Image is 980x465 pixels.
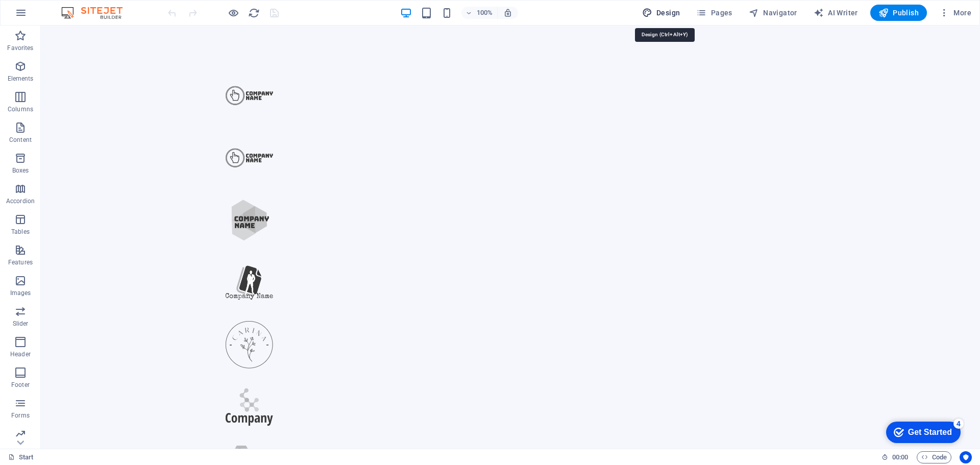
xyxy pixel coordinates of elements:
[73,2,83,12] div: 4
[921,451,947,463] span: Code
[917,451,951,463] button: Code
[11,411,30,420] p: Forms
[638,5,684,21] button: Design
[870,5,927,21] button: Publish
[59,7,135,19] img: Editor Logo
[12,166,29,175] p: Boxes
[939,8,971,18] span: More
[10,289,31,297] p: Images
[11,228,30,236] p: Tables
[11,381,30,389] p: Footer
[745,5,801,21] button: Navigator
[477,7,493,19] h6: 100%
[9,136,32,144] p: Content
[227,7,239,19] button: Click here to leave preview mode and continue editing
[8,451,34,463] a: Click to cancel selection. Double-click to open Pages
[503,8,512,17] i: On resize automatically adjust zoom level to fit chosen device.
[8,105,33,113] p: Columns
[935,5,975,21] button: More
[10,350,31,358] p: Header
[248,7,260,19] i: Reload page
[899,453,901,461] span: :
[696,8,732,18] span: Pages
[878,8,919,18] span: Publish
[8,258,33,266] p: Features
[814,8,858,18] span: AI Writer
[642,8,680,18] span: Design
[7,44,33,52] p: Favorites
[6,5,80,27] div: Get Started 4 items remaining, 20% complete
[28,11,71,20] div: Get Started
[881,451,909,463] h6: Session time
[960,451,972,463] button: Usercentrics
[692,5,736,21] button: Pages
[810,5,862,21] button: AI Writer
[248,7,260,19] button: reload
[8,75,34,83] p: Elements
[749,8,797,18] span: Navigator
[892,451,908,463] span: 00 00
[13,320,29,328] p: Slider
[461,7,498,19] button: 100%
[6,197,35,205] p: Accordion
